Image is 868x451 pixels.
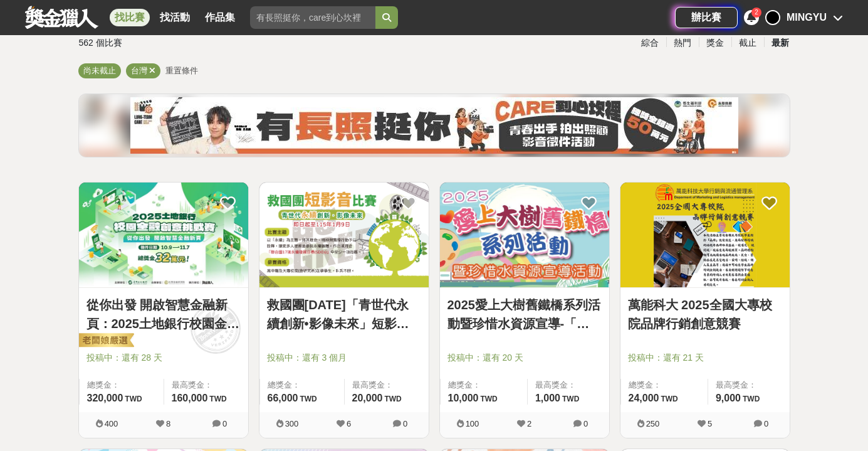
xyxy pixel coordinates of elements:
[731,32,764,54] div: 截止
[764,419,768,428] span: 0
[155,9,195,26] a: 找活動
[661,395,677,403] span: TWD
[200,9,240,26] a: 作品集
[466,419,479,428] span: 100
[79,32,315,54] div: 562 個比賽
[125,395,142,403] span: TWD
[743,395,760,403] span: TWD
[76,332,134,350] img: 老闆娘嚴選
[267,351,421,364] span: 投稿中：還有 3 個月
[628,295,782,333] a: 萬能科大 2025全國大專校院品牌行銷創意競賽
[764,32,797,54] div: 最新
[268,393,298,403] span: 66,000
[285,419,299,428] span: 300
[666,32,699,54] div: 熱門
[172,393,208,403] span: 160,000
[787,10,827,25] div: MINGYU
[268,379,337,391] span: 總獎金：
[105,419,118,428] span: 400
[259,183,429,287] img: Cover Image
[87,379,156,391] span: 總獎金：
[447,295,602,333] a: 2025愛上大樹舊鐵橋系列活動暨珍惜水資源宣導-「寫生活動」
[166,419,170,428] span: 8
[172,379,241,391] span: 最高獎金：
[755,9,758,16] span: 2
[347,419,351,428] span: 6
[440,183,609,287] img: Cover Image
[766,11,779,24] img: Avatar
[699,32,731,54] div: 獎金
[583,419,588,428] span: 0
[448,393,479,403] span: 10,000
[131,66,147,75] span: 台灣
[352,379,421,391] span: 最高獎金：
[628,351,782,364] span: 投稿中：還有 21 天
[352,393,383,403] span: 20,000
[620,183,790,287] img: Cover Image
[403,419,407,428] span: 0
[629,393,659,403] span: 24,000
[716,393,741,403] span: 9,000
[447,351,602,364] span: 投稿中：還有 20 天
[86,351,241,364] span: 投稿中：還有 28 天
[535,393,560,403] span: 1,000
[209,395,226,403] span: TWD
[646,419,660,428] span: 250
[708,419,712,428] span: 5
[480,395,497,403] span: TWD
[448,379,520,391] span: 總獎金：
[267,295,421,333] a: 救國團[DATE]「青世代永續創新•影像未來」短影音比賽
[110,9,150,26] a: 找比賽
[222,419,227,428] span: 0
[250,6,375,29] input: 有長照挺你，care到心坎裡！青春出手，拍出照顧 影音徵件活動
[300,395,316,403] span: TWD
[86,295,241,333] a: 從你出發 開啟智慧金融新頁：2025土地銀行校園金融創意挑戰賽
[629,379,700,391] span: 總獎金：
[716,379,782,391] span: 最高獎金：
[527,419,531,428] span: 2
[165,66,198,75] span: 重置條件
[675,7,738,28] a: 辦比賽
[83,66,116,75] span: 尚未截止
[130,97,738,154] img: f7c855b4-d01c-467d-b383-4c0caabe547d.jpg
[384,395,401,403] span: TWD
[87,393,123,403] span: 320,000
[634,32,666,54] div: 綜合
[535,379,602,391] span: 最高獎金：
[79,183,248,287] img: Cover Image
[562,395,579,403] span: TWD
